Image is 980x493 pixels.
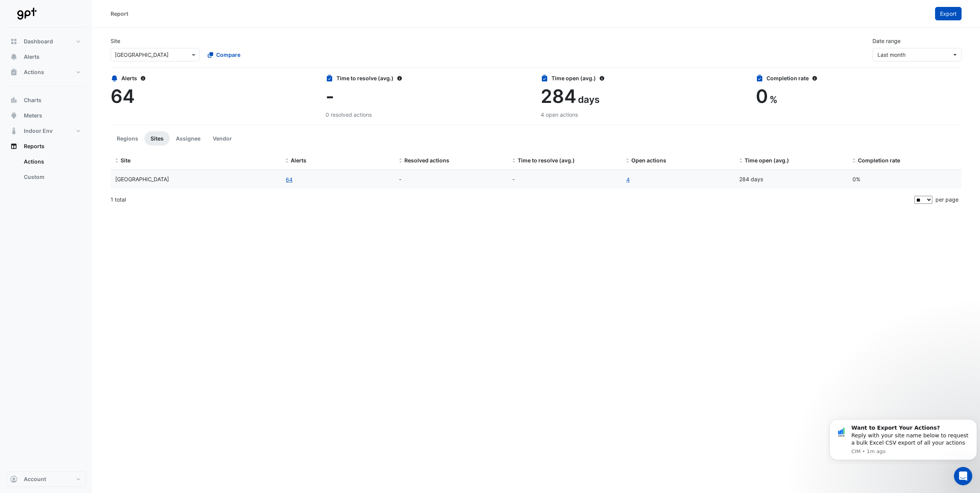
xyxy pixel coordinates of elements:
a: Custom [18,169,86,185]
div: 4 open actions [541,111,747,119]
button: Vendor [207,131,238,146]
span: Compare [216,51,240,59]
button: Dashboard [6,34,86,49]
span: Site [121,157,131,164]
button: Actions [6,65,86,80]
span: Time open (avg.) [745,157,789,164]
span: Reports [24,142,45,150]
button: Alerts [6,49,86,65]
button: Last month [872,48,962,61]
div: Time open (avg.) [541,74,747,82]
span: Open actions [631,157,666,164]
button: Export [935,7,962,20]
div: Alerts [111,74,316,82]
button: Account [6,471,86,487]
span: Meters [24,112,42,119]
app-icon: Meters [10,112,18,119]
span: Alerts [291,157,306,164]
button: Sites [144,131,170,146]
span: Alerts [24,53,40,61]
span: Indoor Env [24,127,53,135]
app-icon: Charts [10,96,18,104]
span: Completion rate [858,157,900,164]
div: Reports [6,154,86,188]
app-icon: Dashboard [10,38,18,45]
a: Actions [18,154,86,169]
label: Site [111,37,120,45]
div: 0% [853,175,957,184]
iframe: Intercom notifications message [826,412,980,465]
div: - [512,175,616,184]
div: Report [111,10,128,18]
div: Completion rate [756,74,962,82]
span: 0 [756,85,768,108]
span: Time to resolve (avg.) [518,157,575,164]
span: % [770,94,778,105]
button: Charts [6,93,86,108]
iframe: Intercom live chat [954,467,972,485]
a: 4 [626,175,630,184]
button: 64 [285,175,293,184]
button: Meters [6,108,86,123]
button: Reports [6,139,86,154]
button: Regions [111,131,144,146]
span: Chirnside Park Shopping Centre [115,176,169,182]
span: Charts [24,96,41,104]
div: - [399,175,503,184]
span: Resolved actions [404,157,449,164]
app-icon: Reports [10,142,18,150]
span: Actions [24,68,44,76]
span: 284 [541,85,576,108]
label: Date range [872,37,901,45]
div: 0 resolved actions [326,111,531,119]
span: days [578,94,599,105]
img: Company Logo [9,6,44,22]
span: Export [940,10,957,17]
div: 1 total [111,190,913,209]
div: Completion (%) = Resolved Actions / (Resolved Actions + Open Actions) [853,156,957,165]
span: Dashboard [24,38,53,45]
span: 01 Aug 25 - 31 Aug 25 [877,51,906,58]
button: Indoor Env [6,123,86,139]
app-icon: Actions [10,68,18,76]
app-icon: Indoor Env [10,127,18,135]
div: Time to resolve (avg.) [326,74,531,82]
span: - [326,85,334,108]
span: 64 [111,85,135,108]
button: Compare [203,48,245,61]
button: Assignee [170,131,207,146]
div: 284 days [739,175,843,184]
app-icon: Alerts [10,53,18,61]
span: per page [935,196,958,203]
span: Account [24,475,46,483]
